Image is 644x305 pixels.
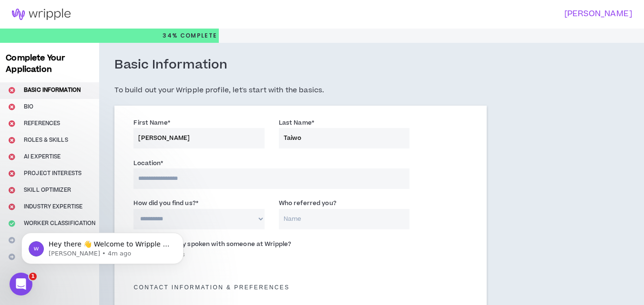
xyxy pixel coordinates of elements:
span: Complete [178,31,217,40]
h3: Complete Your Application [2,52,97,75]
label: How did you find us? [133,196,198,211]
span: 1 [29,273,37,280]
label: Have you already spoken with someone at Wripple? [133,236,291,252]
h5: To build out your Wripple profile, let's start with the basics. [114,85,486,96]
iframe: Intercom live chat [10,273,32,295]
input: Last Name [279,128,409,148]
label: Location [133,156,163,171]
h3: [PERSON_NAME] [316,10,632,19]
iframe: Intercom notifications message [7,213,198,279]
label: First Name [133,115,170,130]
input: Name [279,209,409,229]
p: 34% [163,29,217,43]
h3: Basic Information [114,57,227,73]
label: Last Name [279,115,314,130]
h5: Contact Information & preferences [126,284,474,291]
input: First Name [133,128,264,148]
label: Who referred you? [279,196,337,211]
